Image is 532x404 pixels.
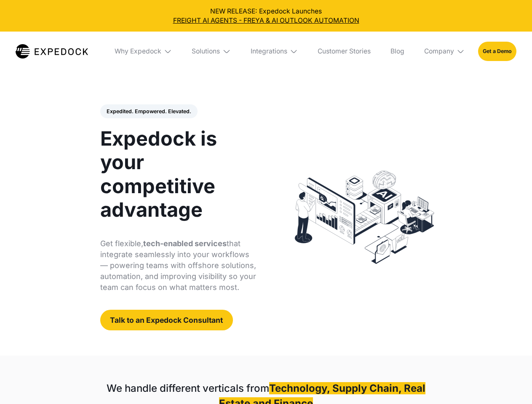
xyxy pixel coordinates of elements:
div: Company [417,32,471,71]
a: Blog [384,32,411,71]
div: Why Expedock [108,32,179,71]
a: Get a Demo [478,42,516,61]
div: Company [424,47,454,56]
iframe: Chat Widget [490,364,532,404]
a: Customer Stories [311,32,377,71]
div: Why Expedock [115,47,161,56]
div: NEW RELEASE: Expedock Launches [7,7,526,25]
div: Integrations [244,32,305,71]
a: Talk to an Expedock Consultant [100,310,233,330]
div: Integrations [251,47,287,56]
a: FREIGHT AI AGENTS - FREYA & AI OUTLOOK AUTOMATION [7,16,526,25]
div: Solutions [192,47,220,56]
div: Solutions [185,32,238,71]
strong: We handle different verticals from [107,382,269,394]
strong: tech-enabled services [143,239,227,248]
h1: Expedock is your competitive advantage [100,127,257,221]
p: Get flexible, that integrate seamlessly into your workflows — powering teams with offshore soluti... [100,238,257,293]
